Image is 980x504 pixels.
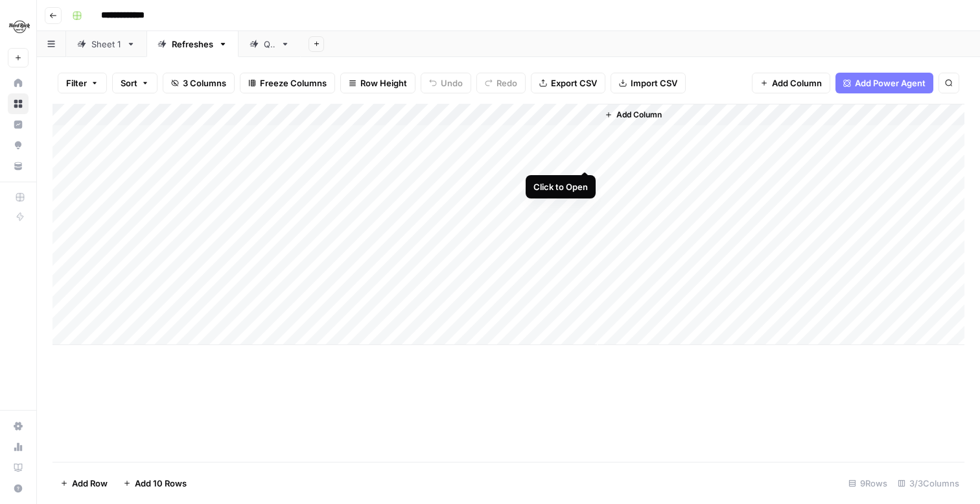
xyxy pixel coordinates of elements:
[752,73,830,93] button: Add Column
[421,73,471,93] button: Undo
[611,73,686,93] button: Import CSV
[66,77,87,90] span: Filter
[616,109,662,121] span: Add Column
[264,38,275,51] div: QA
[135,477,187,490] span: Add 10 Rows
[112,73,157,93] button: Sort
[52,473,115,494] button: Add Row
[8,478,29,499] button: Help + Support
[531,73,605,93] button: Export CSV
[835,73,933,93] button: Add Power Agent
[8,10,29,43] button: Workspace: Hard Rock Digital
[476,73,526,93] button: Redo
[855,77,926,90] span: Add Power Agent
[58,73,107,93] button: Filter
[631,77,677,90] span: Import CSV
[8,73,29,93] a: Home
[340,73,415,93] button: Row Height
[533,180,588,193] div: Click to Open
[892,473,964,494] div: 3/3 Columns
[600,106,667,123] button: Add Column
[115,473,194,494] button: Add 10 Rows
[496,77,517,90] span: Redo
[8,156,29,176] a: Your Data
[843,473,892,494] div: 9 Rows
[121,77,137,90] span: Sort
[441,77,463,90] span: Undo
[91,38,121,51] div: Sheet 1
[240,73,335,93] button: Freeze Columns
[260,77,327,90] span: Freeze Columns
[72,477,108,490] span: Add Row
[163,73,235,93] button: 3 Columns
[146,31,239,57] a: Refreshes
[551,77,597,90] span: Export CSV
[8,15,31,38] img: Hard Rock Digital Logo
[8,93,29,114] a: Browse
[172,38,213,51] div: Refreshes
[8,437,29,457] a: Usage
[8,135,29,156] a: Opportunities
[8,114,29,135] a: Insights
[239,31,301,57] a: QA
[772,77,822,90] span: Add Column
[183,77,226,90] span: 3 Columns
[8,457,29,478] a: Learning Hub
[66,31,146,57] a: Sheet 1
[360,77,407,90] span: Row Height
[8,416,29,437] a: Settings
